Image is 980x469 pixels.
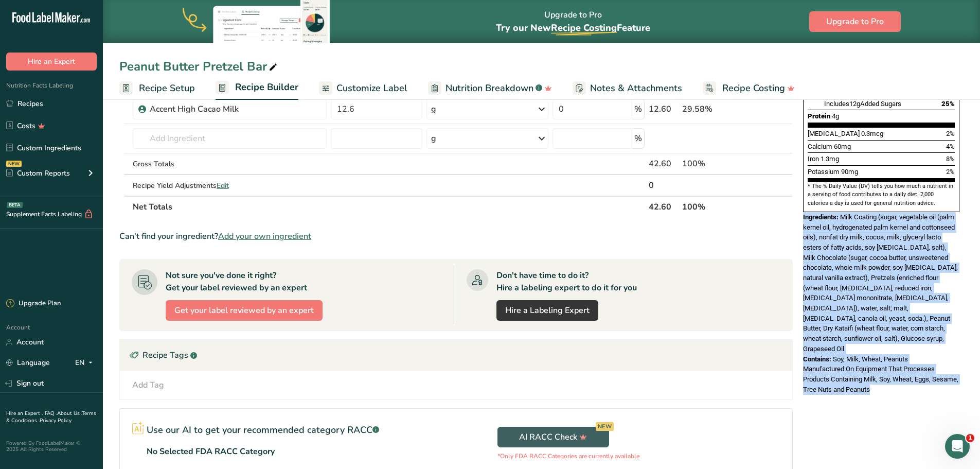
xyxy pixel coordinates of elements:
[551,22,617,34] span: Recipe Costing
[808,143,832,150] span: Calcium
[803,213,839,221] span: Ingredients:
[496,269,637,294] div: Don't have time to do it? Hire a labeling expert to do it for you
[941,100,955,108] span: 25%
[133,180,327,191] div: Recipe Yield Adjustments
[174,304,314,317] span: Get your label reviewed by an expert
[808,182,955,207] section: * The % Daily Value (DV) tells you how much a nutrient in a serving of food contributes to a dail...
[808,168,840,176] span: Potassium
[40,417,72,424] a: Privacy Policy
[966,434,974,442] span: 1
[6,299,61,309] div: Upgrade Plan
[133,128,327,149] input: Add Ingredient
[139,81,195,95] span: Recipe Setup
[45,410,57,417] a: FAQ .
[336,81,407,95] span: Customize Label
[428,77,552,100] a: Nutrition Breakdown
[6,161,22,167] div: NEW
[133,159,327,169] div: Gross Totals
[803,213,958,353] span: Milk Coating (sugar, vegetable oil (palm kernel oil, hydrogenated palm kernel and cottonseed oils...
[6,410,96,424] a: Terms & Conditions .
[803,365,958,393] span: Manufactured On Equipment That Processes Products Containing Milk, Soy, Wheat, Eggs, Sesame, Tree...
[573,77,682,100] a: Notes & Attachments
[946,130,955,137] span: 2%
[166,269,307,294] div: Not sure you've done it right? Get your label reviewed by an expert
[120,340,792,371] div: Recipe Tags
[946,143,955,150] span: 4%
[808,130,860,137] span: [MEDICAL_DATA]
[703,77,795,100] a: Recipe Costing
[119,57,279,76] div: Peanut Butter Pretzel Bar
[75,357,97,369] div: EN
[150,103,278,115] div: Accent High Cacao Milk
[446,81,533,95] span: Nutrition Breakdown
[57,410,82,417] a: About Us .
[841,168,858,176] span: 90mg
[119,230,793,242] div: Can't find your ingredient?
[6,440,97,453] div: Powered By FoodLabelMaker © 2025 All Rights Reserved
[147,445,275,458] p: No Selected FDA RACC Category
[497,451,639,461] p: *Only FDA RACC Categories are currently available
[166,300,323,321] button: Get your label reviewed by an expert
[821,155,839,163] span: 1.3mg
[946,155,955,163] span: 8%
[235,80,298,94] span: Recipe Builder
[431,103,436,115] div: g
[849,100,860,108] span: 12g
[496,300,598,321] a: Hire a Labeling Expert
[496,1,650,43] div: Upgrade to Pro
[722,81,785,95] span: Recipe Costing
[824,100,901,108] span: Includes Added Sugars
[649,158,678,170] div: 42.60
[218,230,311,242] span: Add your own ingredient
[6,410,43,417] a: Hire an Expert .
[497,427,609,447] button: AI RACC Check NEW
[519,431,587,443] span: AI RACC Check
[119,77,195,100] a: Recipe Setup
[217,181,229,190] span: Edit
[682,158,744,170] div: 100%
[216,76,298,100] a: Recipe Builder
[6,53,97,71] button: Hire an Expert
[808,155,819,163] span: Iron
[647,196,680,217] th: 42.60
[861,130,883,137] span: 0.3mcg
[6,168,70,179] div: Custom Reports
[131,196,647,217] th: Net Totals
[431,132,436,145] div: g
[596,422,614,431] div: NEW
[833,355,908,363] span: Soy, Milk, Wheat, Peanuts
[826,15,884,28] span: Upgrade to Pro
[680,196,746,217] th: 100%
[809,11,901,32] button: Upgrade to Pro
[832,112,839,120] span: 4g
[945,434,970,459] iframe: Intercom live chat
[496,22,650,34] span: Try our New Feature
[803,355,831,363] span: Contains:
[649,103,678,115] div: 12.60
[590,81,682,95] span: Notes & Attachments
[319,77,407,100] a: Customize Label
[132,379,164,391] div: Add Tag
[946,168,955,176] span: 2%
[682,103,744,115] div: 29.58%
[834,143,851,150] span: 60mg
[808,112,830,120] span: Protein
[7,202,23,208] div: BETA
[147,423,379,437] p: Use our AI to get your recommended category RACC
[649,179,678,192] div: 0
[6,354,50,372] a: Language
